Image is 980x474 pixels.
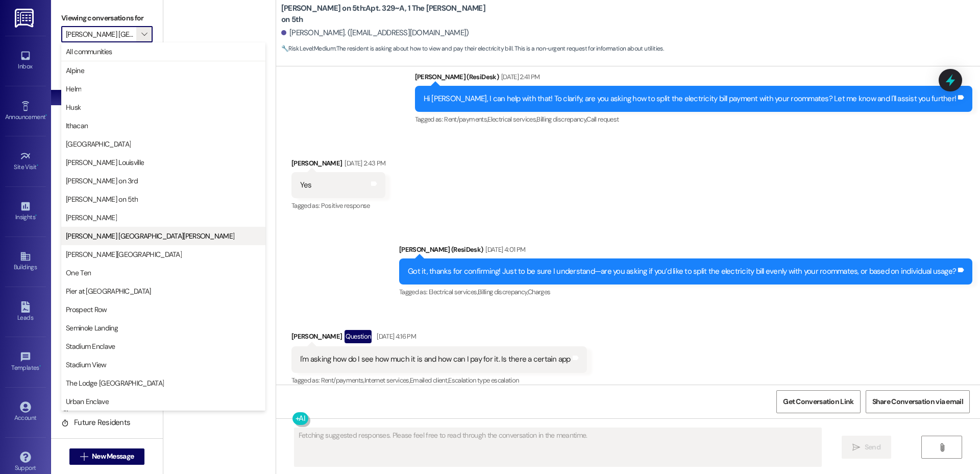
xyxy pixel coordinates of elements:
[51,290,163,301] div: Residents
[51,197,163,208] div: Prospects
[345,330,372,343] div: Question
[448,376,519,385] span: Escalation type escalation
[321,376,364,385] span: Rent/payments ,
[536,115,586,124] span: Billing discrepancy ,
[37,162,38,169] span: •
[499,72,540,82] div: [DATE] 2:41 PM
[872,396,963,407] span: Share Conversation via email
[66,268,91,278] span: One Ten
[483,244,525,255] div: [DATE] 4:01 PM
[487,115,536,124] span: Electrical services ,
[66,360,107,370] span: Stadium View
[399,244,972,258] div: [PERSON_NAME] (ResiDesk)
[783,396,853,407] span: Get Conversation Link
[66,194,138,204] span: [PERSON_NAME] on 5th
[66,378,164,388] span: The Lodge [GEOGRAPHIC_DATA]
[66,102,81,112] span: Husk
[66,121,88,131] span: Ithacan
[866,390,970,413] button: Share Conversation via email
[66,176,138,186] span: [PERSON_NAME] on 3rd
[69,448,145,465] button: New Message
[321,201,370,210] span: Positive response
[15,9,36,28] img: ResiDesk Logo
[291,158,385,172] div: [PERSON_NAME]
[374,331,416,342] div: [DATE] 4:16 PM
[5,348,46,376] a: Templates •
[528,288,550,296] span: Charges
[141,30,147,38] i: 
[66,249,182,259] span: [PERSON_NAME][GEOGRAPHIC_DATA]
[61,10,153,26] label: Viewing conversations for
[66,65,84,76] span: Alpine
[415,112,973,127] div: Tagged as:
[66,46,112,57] span: All communities
[291,198,385,213] div: Tagged as:
[295,428,821,466] textarea: Fetching suggested responses. Please feel free to read through the conversation in the meantime.
[399,285,972,299] div: Tagged as:
[66,396,109,407] span: Urban Enclave
[66,231,234,241] span: [PERSON_NAME] [GEOGRAPHIC_DATA][PERSON_NAME]
[842,436,891,459] button: Send
[66,139,131,149] span: [GEOGRAPHIC_DATA]
[39,363,41,370] span: •
[51,384,163,394] div: Past + Future Residents
[865,442,880,453] span: Send
[45,112,47,119] span: •
[291,330,587,346] div: [PERSON_NAME]
[80,453,88,461] i: 
[291,373,587,388] div: Tagged as:
[5,148,46,175] a: Site Visit •
[5,298,46,326] a: Leads
[66,157,144,168] span: [PERSON_NAME] Louisville
[342,158,385,169] div: [DATE] 2:43 PM
[776,390,860,413] button: Get Conversation Link
[408,266,956,277] div: Got it, thanks for confirming! Just to be sure I understand—are you asking if you’d like to split...
[5,398,46,426] a: Account
[364,376,410,385] span: Internet services ,
[852,443,860,452] i: 
[51,58,163,68] div: Prospects + Residents
[938,443,946,452] i: 
[66,212,117,223] span: [PERSON_NAME]
[66,84,81,94] span: Helm
[66,304,107,315] span: Prospect Row
[66,341,115,351] span: Stadium Enclave
[415,72,973,86] div: [PERSON_NAME] (ResiDesk)
[281,44,335,53] strong: 🔧 Risk Level: Medium
[281,28,469,38] div: [PERSON_NAME]. ([EMAIL_ADDRESS][DOMAIN_NAME])
[5,248,46,275] a: Buildings
[444,115,487,124] span: Rent/payments ,
[66,26,136,42] input: All communities
[478,288,528,296] span: Billing discrepancy ,
[410,376,448,385] span: Emailed client ,
[5,198,46,225] a: Insights •
[66,286,151,296] span: Pier at [GEOGRAPHIC_DATA]
[281,43,664,54] span: : The resident is asking about how to view and pay their electricity bill. This is a non-urgent r...
[281,3,485,25] b: [PERSON_NAME] on 5th: Apt. 329~A, 1 The [PERSON_NAME] on 5th
[66,323,118,333] span: Seminole Landing
[61,417,130,428] div: Future Residents
[424,93,957,104] div: Hi [PERSON_NAME], I can help with that! To clarify, are you asking how to split the electricity b...
[92,451,134,462] span: New Message
[429,288,478,296] span: Electrical services ,
[5,47,46,75] a: Inbox
[35,212,37,219] span: •
[300,354,571,365] div: I'm asking how do I see how much it is and how can I pay for it. Is there a certain app
[300,180,312,191] div: Yes
[586,115,619,124] span: Call request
